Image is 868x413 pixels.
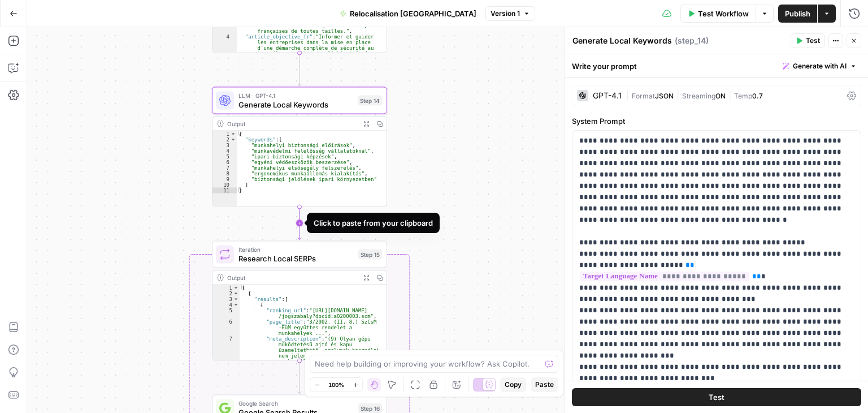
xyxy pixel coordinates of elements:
div: 6 [212,319,240,336]
span: Paste [535,380,554,390]
button: Paste [531,377,558,392]
div: Output [227,273,356,282]
span: ( step_14 ) [675,35,709,46]
span: Generate Local Keywords [238,99,353,110]
div: Click to paste from your clipboard [314,217,433,229]
g: Edge from step_15 to step_16 [298,360,301,393]
div: Write your prompt [565,54,868,78]
div: 9 [212,177,237,182]
div: 5 [212,308,240,319]
div: LLM · GPT-4.1Generate Local KeywordsStep 14Output{ "keywords":[ "munkahelyi biztonsági előírások"... [212,87,387,207]
span: Publish [785,8,810,19]
span: Toggle code folding, rows 1 through 860 [233,285,239,291]
span: Temp [734,92,752,100]
span: Test [806,36,820,46]
div: 2 [212,137,237,143]
div: 1 [212,131,237,137]
span: Toggle code folding, rows 3 through 124 [233,296,239,302]
g: Edge from step_14 to step_15 [298,206,301,239]
div: IterationResearch Local SERPsStep 15Output[ { "results":[ { "ranking_url":"[URL][DOMAIN_NAME] /jo... [212,241,387,361]
span: LLM · GPT-4.1 [238,91,353,100]
span: | [674,89,682,101]
button: Copy [500,377,526,392]
div: 2 [212,291,240,296]
span: Version 1 [491,8,520,19]
button: Relocalisation [GEOGRAPHIC_DATA] [333,5,483,23]
span: Generate with AI [793,61,847,71]
button: Generate with AI [778,59,861,74]
label: System Prompt [572,115,861,127]
span: Toggle code folding, rows 2 through 125 [233,291,239,296]
span: Google Search [238,399,354,408]
span: Test Workflow [698,8,749,19]
button: Test Workflow [680,5,756,23]
div: 1 [212,285,240,291]
div: 5 [212,154,237,160]
div: 10 [212,182,237,188]
span: 0.7 [752,92,763,100]
span: Toggle code folding, rows 1 through 11 [230,131,236,137]
span: | [726,89,734,101]
div: 7 [212,165,237,171]
span: 100% [328,380,344,389]
span: Toggle code folding, rows 4 through 15 [233,302,239,308]
span: | [626,89,632,101]
span: Relocalisation [GEOGRAPHIC_DATA] [350,8,476,19]
span: Test [709,392,724,403]
div: 4 [212,302,240,308]
span: Research Local SERPs [238,253,354,264]
button: Test [791,33,825,48]
div: 11 [212,188,237,193]
textarea: Generate Local Keywords [572,35,672,46]
button: Publish [778,5,817,23]
div: 3 [212,296,240,302]
div: Output [227,119,356,128]
span: Format [632,92,655,100]
span: JSON [655,92,674,100]
div: 7 [212,336,240,370]
g: Edge from step_13 to step_14 [298,53,301,85]
div: Step 14 [358,96,382,106]
span: Streaming [682,92,715,100]
div: 4 [212,34,237,62]
span: Copy [505,380,522,390]
div: 4 [212,148,237,154]
div: GPT-4.1 [593,92,622,100]
div: 8 [212,171,237,177]
button: Test [572,388,861,406]
span: ON [715,92,726,100]
button: Version 1 [485,6,535,21]
span: Iteration [238,245,354,254]
div: 3 [212,143,237,148]
div: 6 [212,160,237,165]
span: Toggle code folding, rows 2 through 10 [230,137,236,143]
div: Step 15 [358,249,382,260]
